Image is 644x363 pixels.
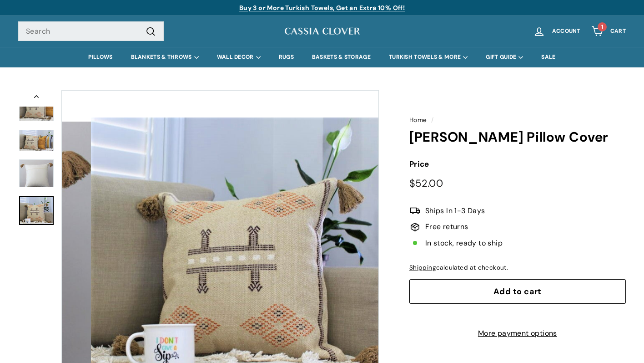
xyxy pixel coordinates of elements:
img: Rhett Pillow Cover [19,159,54,187]
div: calculated at checkout. [409,263,626,273]
a: Rhett Pillow Cover [19,196,54,225]
span: Free returns [425,221,468,233]
span: / [429,116,436,124]
a: Cart [586,18,631,45]
span: Cart [610,28,626,34]
a: Rhett Pillow Cover [19,130,54,151]
a: SALE [532,47,564,67]
summary: TURKISH TOWELS & MORE [380,47,477,67]
span: Ships In 1-3 Days [425,205,485,217]
span: Account [552,28,580,34]
input: Search [18,21,164,41]
a: Account [528,18,586,45]
label: Price [409,158,626,170]
a: PILLOWS [79,47,121,67]
a: BASKETS & STORAGE [303,47,380,67]
span: $52.00 [409,177,443,190]
span: Add to cart [493,286,542,297]
a: Home [409,116,427,124]
a: Shipping [409,264,436,271]
span: In stock, ready to ship [425,237,503,249]
a: Buy 3 or More Turkish Towels, Get an Extra 10% Off! [239,4,405,12]
a: More payment options [409,327,626,339]
span: 1 [601,23,604,31]
nav: breadcrumbs [409,115,626,125]
a: RUGS [270,47,303,67]
summary: BLANKETS & THROWS [122,47,208,67]
h1: [PERSON_NAME] Pillow Cover [409,130,626,145]
img: Rhett Pillow Cover [19,130,54,152]
button: Previous [18,90,55,107]
summary: WALL DECOR [208,47,270,67]
button: Add to cart [409,279,626,304]
summary: GIFT GUIDE [477,47,532,67]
